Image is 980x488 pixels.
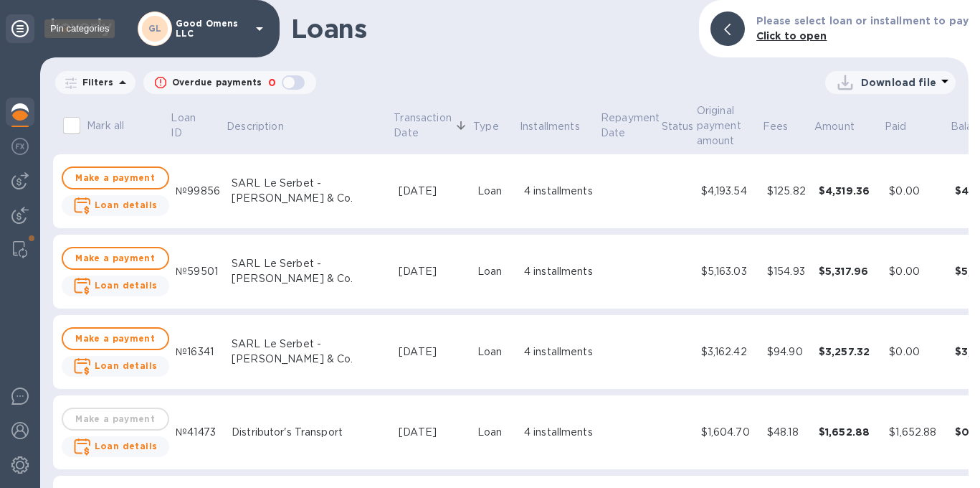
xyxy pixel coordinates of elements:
div: Loan [477,184,513,199]
span: Make a payment [75,250,156,267]
span: Make a payment [75,169,156,187]
p: Description [227,119,284,134]
p: Paid [885,119,907,134]
button: Make a payment [62,247,169,270]
div: $3,257.32 [819,344,878,359]
b: Please select loan or installment to pay [756,15,969,27]
span: Make a payment [75,330,156,347]
div: $1,604.70 [701,425,756,440]
div: SARL Le Serbet - [PERSON_NAME] & Co. [232,176,387,206]
div: 4 installments [524,425,594,440]
div: $3,162.42 [701,344,756,360]
p: Filters [77,76,114,88]
div: [DATE] [399,344,466,360]
b: GL [148,23,162,34]
b: Loan details [95,360,158,371]
p: Repayment Date [601,111,660,141]
span: Original payment amount [696,103,760,149]
span: Amount [814,119,873,134]
p: Download file [861,75,936,90]
div: №41473 [176,425,220,440]
button: Loan details [62,436,169,457]
div: Loan [477,264,513,279]
button: Make a payment [62,166,169,189]
span: Transaction Date [394,111,470,141]
div: 4 installments [524,264,594,279]
div: Loan [477,344,513,360]
p: Transaction Date [394,111,452,141]
p: Status [662,119,694,134]
p: Loan ID [171,111,206,141]
h1: Loans [291,14,688,44]
div: [DATE] [399,264,466,279]
span: Type [473,119,518,134]
img: Foreign exchange [11,138,29,155]
div: SARL Le Serbet - [PERSON_NAME] & Co. [232,256,387,286]
div: $0.00 [889,264,943,279]
div: 4 installments [524,184,594,199]
span: Fees [763,119,807,134]
div: Distributor's Transport [232,425,387,440]
b: Loan details [95,441,158,451]
p: Good Omens LLC [176,19,247,39]
div: Loan [477,425,513,440]
div: $125.82 [767,184,807,199]
div: $5,317.96 [819,264,878,278]
p: 0 [268,75,276,90]
div: [DATE] [399,184,466,199]
p: Fees [763,119,789,134]
b: Loan details [95,200,158,210]
div: $4,319.36 [819,184,878,198]
p: Mark all [87,118,125,133]
p: Installments [520,119,580,134]
div: $94.90 [767,344,807,360]
div: $5,163.03 [701,264,756,279]
b: Click to open [756,30,827,42]
div: 4 installments [524,344,594,360]
span: Installments [520,119,599,134]
button: Make a payment [62,327,169,350]
div: $0.00 [889,184,943,199]
button: Loan details [62,276,169,296]
button: Overdue payments0 [143,71,316,94]
span: Description [227,119,303,134]
p: Amount [814,119,855,134]
span: Paid [885,119,926,134]
div: $4,193.54 [701,184,756,199]
button: Loan details [62,195,169,216]
p: Overdue payments [172,76,262,89]
div: №59501 [176,264,220,279]
span: Loan ID [171,111,224,141]
div: №16341 [176,344,220,360]
div: $154.93 [767,264,807,279]
div: $1,652.88 [889,425,943,440]
button: Loan details [62,356,169,377]
p: Type [473,119,499,134]
div: $0.00 [889,344,943,360]
div: №99856 [176,184,220,199]
img: Logo [52,19,112,36]
div: $1,652.88 [819,425,878,439]
p: Original payment amount [696,103,741,149]
div: [DATE] [399,425,466,440]
b: Loan details [95,280,158,291]
div: SARL Le Serbet - [PERSON_NAME] & Co. [232,337,387,367]
div: $48.18 [767,425,807,440]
